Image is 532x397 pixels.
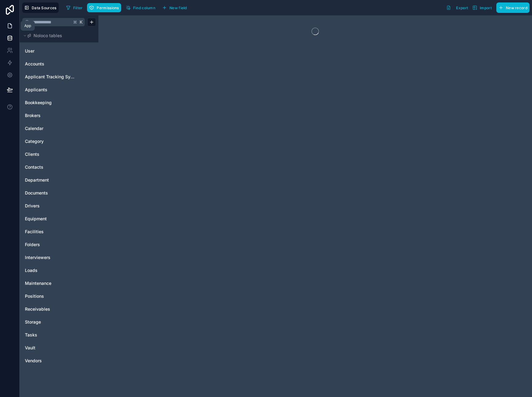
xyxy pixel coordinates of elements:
div: Accounts [22,59,96,69]
span: Folders [25,242,40,248]
span: Filter [73,6,83,10]
div: Drivers [22,201,96,211]
span: Drivers [25,203,40,209]
a: Applicant Tracking System [25,74,75,80]
button: Data Sources [22,2,59,13]
span: Contacts [25,164,43,170]
a: Department [25,177,75,183]
a: Maintenance [25,280,75,286]
a: Facilities [25,229,75,235]
a: Brokers [25,112,75,119]
span: Noloco tables [34,33,62,39]
div: Vault [22,343,96,353]
span: Accounts [25,61,44,67]
a: Positions [25,293,75,299]
span: Clients [25,151,39,157]
a: Equipment [25,216,75,222]
a: Contacts [25,164,75,170]
div: Calendar [22,124,96,133]
span: New record [506,6,527,10]
a: Loads [25,267,75,273]
span: Bookkeeping [25,100,52,106]
div: Category [22,136,96,146]
span: Tasks [25,332,37,338]
div: Contacts [22,162,96,172]
span: Department [25,177,49,183]
a: Vault [25,345,75,351]
div: Equipment [22,214,96,224]
button: Find column [124,3,157,12]
a: New record [494,2,530,13]
span: Export [456,6,468,10]
span: Calendar [25,125,43,132]
span: Vendors [25,358,42,364]
div: Applicants [22,85,96,95]
span: Facilities [25,229,44,235]
div: User [22,46,96,56]
span: Category [25,138,44,144]
div: Facilities [22,227,96,237]
div: Folders [22,240,96,250]
a: Accounts [25,61,75,67]
a: Vendors [25,358,75,364]
div: Interviewers [22,253,96,262]
span: Equipment [25,216,47,222]
a: Storage [25,319,75,325]
a: Permissions [87,3,123,12]
a: Applicants [25,87,75,93]
div: Vendors [22,356,96,366]
button: New field [160,3,189,12]
span: Receivables [25,306,50,312]
span: Brokers [25,112,41,119]
a: Folders [25,242,75,248]
span: Loads [25,267,38,273]
span: Data Sources [32,6,57,10]
a: Documents [25,190,75,196]
div: Department [22,175,96,185]
span: New field [169,6,187,10]
button: Filter [64,3,85,12]
div: Tasks [22,330,96,340]
div: Loads [22,265,96,275]
a: Drivers [25,203,75,209]
div: Maintenance [22,278,96,288]
div: Bookkeeping [22,98,96,108]
span: Storage [25,319,41,325]
div: Brokers [22,111,96,120]
button: Export [444,2,470,13]
a: Receivables [25,306,75,312]
div: Applicant Tracking System [22,72,96,82]
button: Import [470,2,494,13]
span: Find column [133,6,155,10]
a: Calendar [25,125,75,132]
div: Clients [22,149,96,159]
div: Documents [22,188,96,198]
a: Interviewers [25,254,75,261]
button: New record [496,2,530,13]
span: Interviewers [25,254,50,261]
a: User [25,48,75,54]
a: Category [25,138,75,144]
div: Storage [22,317,96,327]
span: Applicants [25,87,47,93]
button: Noloco tables [22,31,92,40]
span: Import [480,6,492,10]
button: Permissions [87,3,121,12]
span: Vault [25,345,35,351]
span: Positions [25,293,44,299]
div: App [24,23,31,28]
span: Permissions [97,6,119,10]
div: Positions [22,291,96,301]
a: Bookkeeping [25,100,75,106]
span: Maintenance [25,280,51,286]
a: Clients [25,151,75,157]
a: Tasks [25,332,75,338]
span: K [79,20,83,24]
div: Receivables [22,304,96,314]
span: Documents [25,190,48,196]
span: User [25,48,34,54]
